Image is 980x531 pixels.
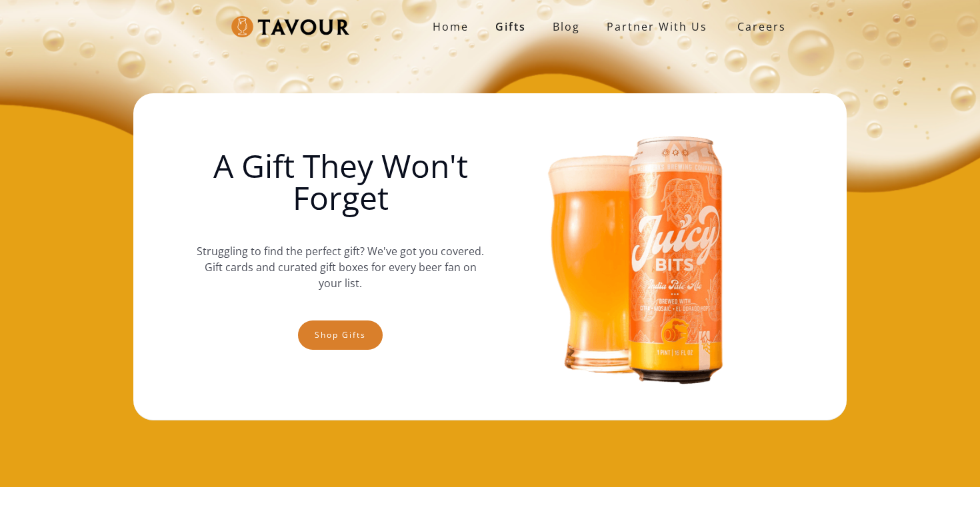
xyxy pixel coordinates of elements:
[737,13,786,40] strong: Careers
[298,320,383,350] a: Shop gifts
[539,13,593,40] a: Blog
[197,230,485,304] p: Struggling to find the perfect gift? We've got you covered. Gift cards and curated gift boxes for...
[593,13,721,40] a: partner with us
[721,8,796,45] a: Careers
[482,13,539,40] a: Gifts
[419,13,482,40] a: Home
[197,150,485,214] h1: A Gift They Won't Forget
[433,19,469,34] strong: Home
